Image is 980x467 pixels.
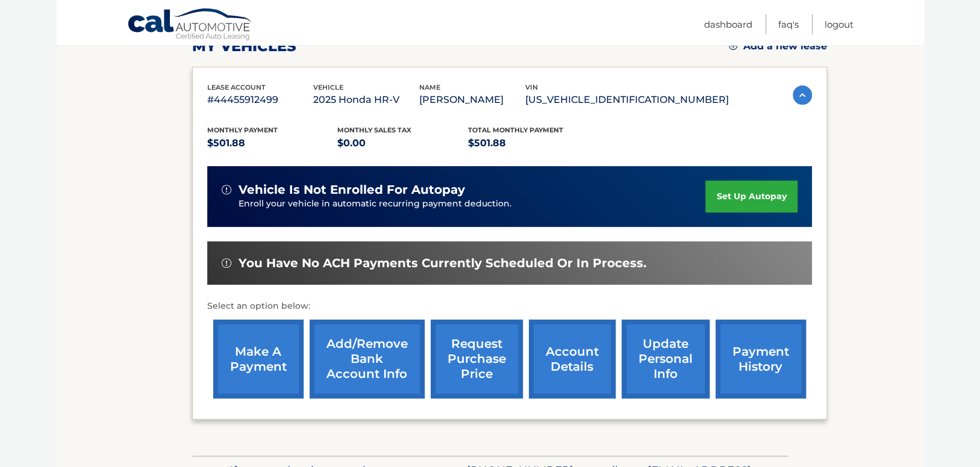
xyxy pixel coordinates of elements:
a: Add/Remove bank account info [310,320,425,398]
a: payment history [716,320,806,398]
a: make a payment [213,320,304,398]
p: 2025 Honda HR-V [313,91,419,108]
a: FAQ's [778,14,799,34]
a: update personal info [622,320,710,398]
p: [US_VEHICLE_IDENTIFICATION_NUMBER] [525,91,729,108]
p: $501.88 [207,135,338,152]
img: accordion-active.svg [793,85,812,105]
a: Dashboard [704,14,752,34]
a: Add a new lease [729,40,827,52]
a: set up autopay [705,181,797,212]
span: vin [525,83,538,91]
span: Total Monthly Payment [468,126,563,134]
p: Enroll your vehicle in automatic recurring payment deduction. [239,197,706,211]
h2: my vehicles [192,37,296,55]
img: alert-white.svg [222,185,231,194]
span: vehicle is not enrolled for autopay [239,182,465,197]
span: name [419,83,440,91]
span: Monthly Payment [207,126,278,134]
p: #44455912499 [207,91,313,108]
span: You have no ACH payments currently scheduled or in process. [239,256,646,271]
p: [PERSON_NAME] [419,91,525,108]
a: request purchase price [431,320,523,398]
span: Monthly sales Tax [337,126,411,134]
a: Logout [825,14,854,34]
p: $0.00 [337,135,468,152]
a: account details [529,320,616,398]
img: add.svg [729,42,737,50]
p: Select an option below: [207,299,812,314]
span: vehicle [313,83,343,91]
a: Cal Automotive [127,8,254,43]
img: alert-white.svg [222,258,231,268]
span: lease account [207,83,266,91]
p: $501.88 [468,135,599,152]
